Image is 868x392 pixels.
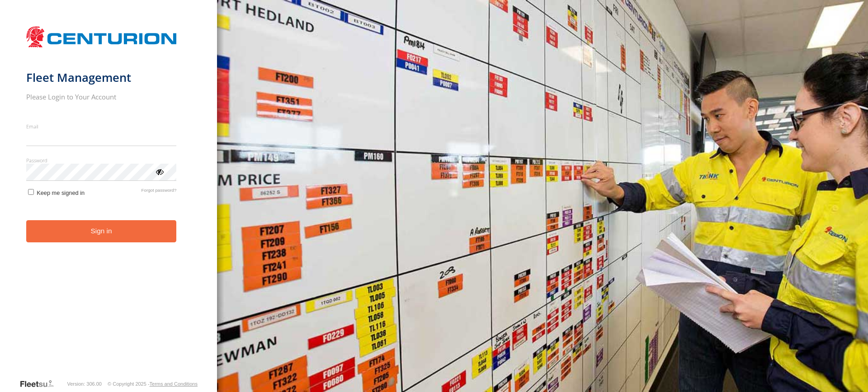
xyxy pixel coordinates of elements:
div: Version: 306.00 [67,381,102,387]
h1: Fleet Management [26,70,177,85]
input: Keep me signed in [28,189,34,195]
div: © Copyright 2025 - [108,381,198,387]
label: Email [26,123,177,130]
button: Sign in [26,220,177,242]
div: ViewPassword [155,167,164,176]
a: Forgot password? [142,188,177,196]
a: Visit our Website [19,379,61,388]
a: Terms and Conditions [150,381,198,387]
img: Centurion Transport [26,25,177,48]
span: Keep me signed in [37,189,85,196]
h2: Please Login to Your Account [26,92,177,101]
form: main [26,22,191,378]
label: Password [26,157,177,164]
